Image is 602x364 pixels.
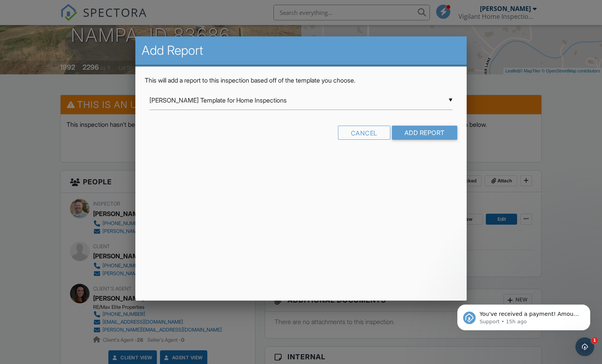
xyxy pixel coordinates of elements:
[338,126,390,140] div: Cancel
[575,337,594,356] iframe: Intercom live chat
[392,126,457,140] input: Add Report
[446,288,602,343] iframe: Intercom notifications message
[142,43,460,58] h2: Add Report
[34,30,135,37] p: Message from Support, sent 15h ago
[34,23,135,115] span: You've received a payment! Amount $395.00 Fee $3.99 Net $391.01 Transaction # pi_3SBpCqK7snlDGpRF...
[591,337,598,344] span: 1
[145,76,457,85] p: This will add a report to this inspection based off of the template you choose.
